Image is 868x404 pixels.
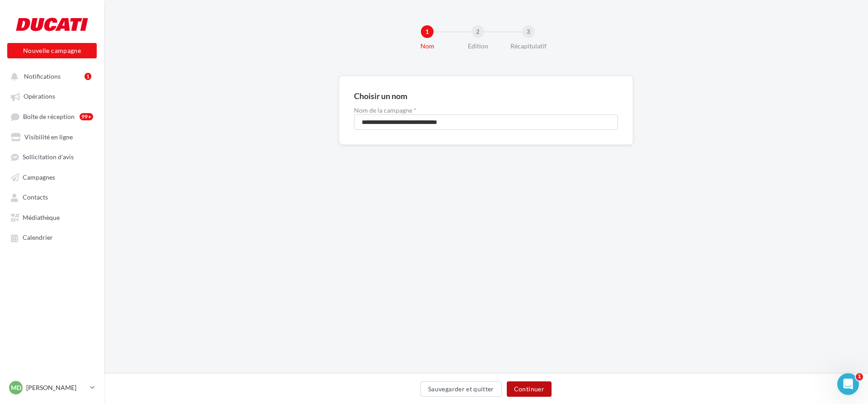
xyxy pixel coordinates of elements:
div: Nom [398,42,456,51]
button: Continuer [507,381,552,397]
label: Nom de la campagne * [354,107,618,114]
div: Choisir un nom [354,92,407,100]
a: Campagnes [5,169,99,185]
a: Visibilité en ligne [5,128,99,145]
span: Campagnes [23,173,55,181]
span: Calendrier [23,234,53,242]
div: 1 [421,25,434,38]
a: Sollicitation d'avis [5,148,99,165]
span: Notifications [24,72,61,80]
a: Médiathèque [5,209,99,225]
div: 1 [85,73,91,80]
span: Sollicitation d'avis [23,153,74,161]
span: Boîte de réception [23,113,75,120]
a: Calendrier [5,229,99,245]
button: Nouvelle campagne [7,43,97,58]
p: [PERSON_NAME] [26,383,86,392]
div: Récapitulatif [500,42,557,51]
a: MD [PERSON_NAME] [7,379,97,396]
span: 1 [856,373,863,380]
div: 99+ [80,113,93,120]
a: Opérations [5,88,99,104]
span: Visibilité en ligne [24,133,73,141]
span: Opérations [24,93,55,100]
a: Boîte de réception99+ [5,108,99,125]
div: 2 [472,25,484,38]
span: Contacts [23,194,48,201]
a: Contacts [5,189,99,205]
span: Médiathèque [23,214,60,221]
div: Edition [449,42,507,51]
button: Notifications 1 [5,68,95,84]
span: MD [11,383,21,392]
iframe: Intercom live chat [837,373,859,395]
div: 3 [522,25,535,38]
button: Sauvegarder et quitter [420,381,502,397]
